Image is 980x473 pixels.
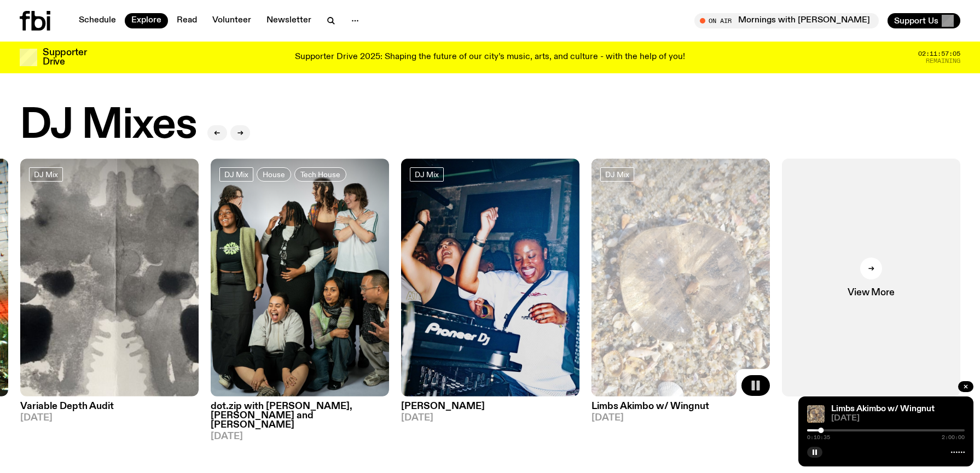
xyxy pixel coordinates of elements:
h3: Limbs Akimbo w/ Wingnut [592,402,770,411]
span: 0:10:35 [807,435,830,440]
a: Limbs Akimbo w/ Wingnut[DATE] [592,396,770,423]
button: Support Us [888,13,960,28]
a: View More [782,159,960,396]
span: [DATE] [20,413,199,423]
span: DJ Mix [605,170,629,178]
span: DJ Mix [224,170,248,178]
a: Volunteer [206,13,258,28]
h3: dot.zip with [PERSON_NAME], [PERSON_NAME] and [PERSON_NAME] [211,402,389,430]
span: DJ Mix [415,170,439,178]
span: Tech House [300,170,340,178]
span: Remaining [926,58,960,64]
a: Explore [125,13,168,28]
span: [DATE] [211,432,389,441]
p: Supporter Drive 2025: Shaping the future of our city’s music, arts, and culture - with the help o... [295,52,685,62]
span: Support Us [894,16,938,26]
a: Schedule [72,13,123,28]
span: House [263,170,285,178]
span: DJ Mix [34,170,58,178]
a: [PERSON_NAME][DATE] [401,396,579,423]
span: [DATE] [401,413,579,423]
h3: Variable Depth Audit [20,402,199,411]
a: Newsletter [260,13,318,28]
a: DJ Mix [219,167,253,182]
a: dot.zip with [PERSON_NAME], [PERSON_NAME] and [PERSON_NAME][DATE] [211,396,389,441]
a: House [257,167,291,182]
a: Variable Depth Audit[DATE] [20,396,199,423]
button: On AirMornings with [PERSON_NAME] [694,13,879,28]
a: Tech House [294,167,346,182]
span: 2:00:00 [942,435,965,440]
a: Read [170,13,204,28]
a: Limbs Akimbo w/ Wingnut [831,405,935,413]
img: A black and white Rorschach [20,159,199,396]
span: View More [848,288,894,297]
a: DJ Mix [29,167,63,182]
span: [DATE] [592,413,770,423]
h2: DJ Mixes [20,105,196,147]
span: [DATE] [831,414,965,423]
a: DJ Mix [410,167,444,182]
h3: Supporter Drive [43,48,86,67]
span: 02:11:57:05 [918,51,960,57]
a: DJ Mix [600,167,634,182]
h3: [PERSON_NAME] [401,402,579,411]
